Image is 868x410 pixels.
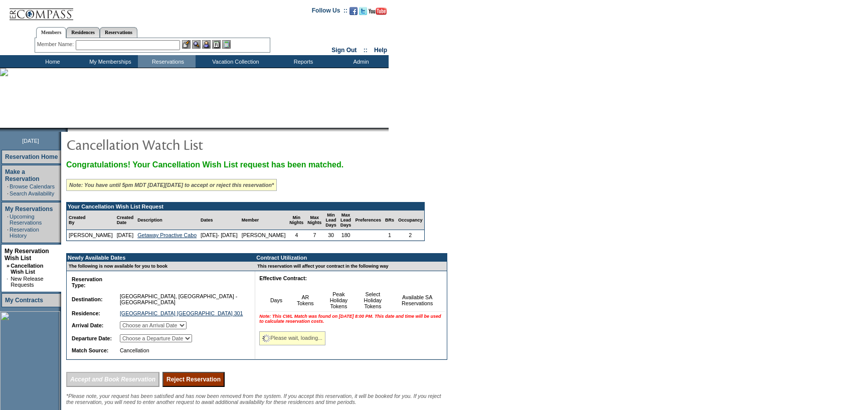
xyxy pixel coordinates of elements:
[353,211,383,230] td: Preferences
[383,230,396,241] td: 1
[37,40,76,49] div: Member Name:
[66,27,100,38] a: Residences
[364,47,368,54] span: ::
[11,263,43,275] a: Cancellation Wish List
[305,230,323,241] td: 7
[369,10,387,16] a: Subscribe to our YouTube Channel
[212,40,221,49] img: Reservations
[72,335,112,341] b: Departure Date:
[67,262,249,271] td: The following is now available for you to book
[72,347,108,353] b: Match Source:
[289,289,321,312] td: AR Tokens
[287,211,305,230] td: Min Nights
[118,291,246,307] td: [GEOGRAPHIC_DATA], [GEOGRAPHIC_DATA] - [GEOGRAPHIC_DATA]
[312,6,348,18] td: Follow Us ::
[396,230,425,241] td: 2
[359,7,367,15] img: Follow us on Twitter
[259,275,307,281] b: Effective Contract:
[118,345,246,355] td: Cancellation
[359,10,367,16] a: Follow us on Twitter
[350,10,358,16] a: Become our fan on Facebook
[162,372,225,387] input: Reject Reservation
[338,230,354,241] td: 180
[10,227,39,239] a: Reservation History
[80,55,138,68] td: My Memberships
[5,153,58,160] a: Reservation Home
[192,40,201,49] img: View
[331,55,389,68] td: Admin
[23,55,80,68] td: Home
[7,190,9,196] td: ·
[350,7,358,15] img: Become our fan on Facebook
[323,211,338,230] td: Min Lead Days
[383,211,396,230] td: BRs
[255,254,447,262] td: Contract Utilization
[196,55,273,68] td: Vacation Collection
[72,276,102,288] b: Reservation Type:
[331,47,357,54] a: Sign Out
[11,276,43,288] a: New Release Requests
[7,214,9,226] td: ·
[287,230,305,241] td: 4
[100,27,137,38] a: Reservations
[66,160,343,169] span: Congratulations! Your Cancellation Wish List request has been matched.
[5,248,49,262] a: My Reservation Wish List
[374,47,387,54] a: Help
[135,211,199,230] td: Description
[69,182,274,188] i: Note: You have until 5pm MDT [DATE][DATE] to accept or reject this reservation*
[137,232,197,238] a: Getaway Proactive Cabo
[7,276,10,288] td: ·
[66,372,159,387] input: Accept and Book Reservation
[255,262,447,271] td: This reservation will affect your contract in the following way
[7,227,9,239] td: ·
[222,40,231,49] img: b_calculator.gif
[67,202,424,211] td: Your Cancellation Wish List Request
[115,230,136,241] td: [DATE]
[323,230,338,241] td: 30
[10,190,54,196] a: Search Availability
[240,230,288,241] td: [PERSON_NAME]
[202,40,211,49] img: Impersonate
[259,331,325,345] div: Please wait, loading...
[199,230,240,241] td: [DATE]- [DATE]
[66,134,267,154] img: pgTtlCancellationNotification.gif
[115,211,136,230] td: Created Date
[72,322,103,328] b: Arrival Date:
[321,289,356,312] td: Peak Holiday Tokens
[264,289,289,312] td: Days
[396,211,425,230] td: Occupancy
[138,55,196,68] td: Reservations
[7,263,10,269] b: »
[72,296,103,302] b: Destination:
[338,211,354,230] td: Max Lead Days
[10,214,42,226] a: Upcoming Reservations
[356,289,390,312] td: Select Holiday Tokens
[369,8,387,15] img: Subscribe to our YouTube Channel
[67,211,115,230] td: Created By
[7,183,9,189] td: ·
[199,211,240,230] td: Dates
[120,310,243,316] a: [GEOGRAPHIC_DATA] [GEOGRAPHIC_DATA] 301
[5,297,43,304] a: My Contracts
[67,230,115,241] td: [PERSON_NAME]
[36,27,67,38] a: Members
[182,40,191,49] img: b_edit.gif
[66,393,441,405] span: *Please note, your request has been satisfied and has now been removed from the system. If you ac...
[72,310,100,316] b: Residence:
[5,168,40,182] a: Make a Reservation
[305,211,323,230] td: Max Nights
[257,312,445,326] td: Note: This CWL Match was found on [DATE] 8:00 PM. This date and time will be used to calculate re...
[5,206,53,213] a: My Reservations
[67,254,249,262] td: Newly Available Dates
[273,55,331,68] td: Reports
[22,138,39,144] span: [DATE]
[240,211,288,230] td: Member
[390,289,445,312] td: Available SA Reservations
[64,128,68,132] img: promoShadowLeftCorner.gif
[68,128,69,132] img: blank.gif
[10,183,55,189] a: Browse Calendars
